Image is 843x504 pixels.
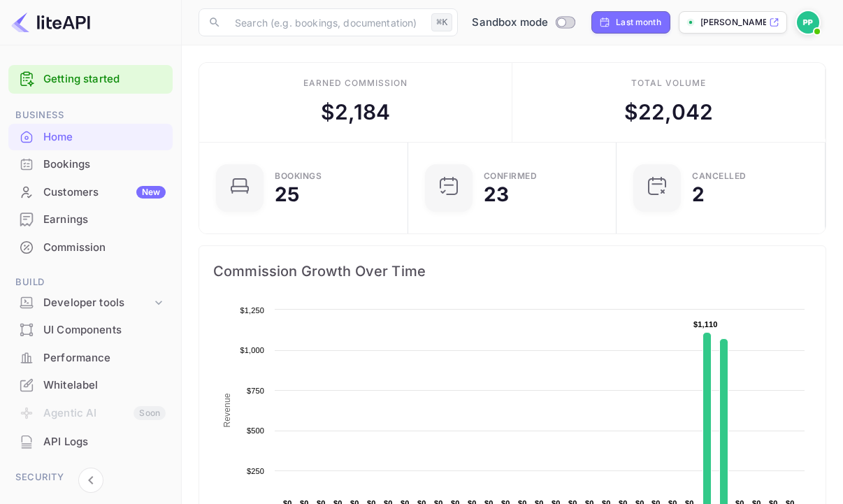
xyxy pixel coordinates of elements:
[8,291,173,315] div: Developer tools
[275,185,299,204] div: 25
[8,179,173,205] a: CustomersNew
[431,13,452,31] div: ⌘K
[321,96,390,128] div: $ 2,184
[43,185,166,201] div: Customers
[8,206,173,233] div: Earnings
[8,65,173,94] div: Getting started
[78,468,103,493] button: Collapse navigation
[275,172,322,180] div: Bookings
[8,372,173,399] div: Whitelabel
[8,234,173,261] div: Commission
[222,393,232,427] text: Revenue
[692,172,747,180] div: CANCELLED
[8,372,173,398] a: Whitelabel
[8,124,173,150] a: Home
[466,15,580,31] div: Switch to Production mode
[43,157,166,173] div: Bookings
[303,77,407,89] div: Earned commission
[247,467,264,475] text: $250
[11,11,90,34] img: LiteAPI logo
[591,11,670,34] div: Click to change the date range period
[8,124,173,151] div: Home
[8,206,173,232] a: Earnings
[616,16,661,29] div: Last month
[631,77,706,89] div: Total volume
[8,345,173,372] div: Performance
[247,387,264,395] text: $750
[43,71,166,87] a: Getting started
[624,96,713,128] div: $ 22,042
[484,185,509,204] div: 23
[43,322,166,338] div: UI Components
[226,8,426,36] input: Search (e.g. bookings, documentation)
[692,185,705,204] div: 2
[43,129,166,145] div: Home
[43,240,166,256] div: Commission
[43,377,166,394] div: Whitelabel
[484,172,538,180] div: Confirmed
[8,151,173,178] div: Bookings
[8,234,173,260] a: Commission
[43,434,166,450] div: API Logs
[213,260,812,282] span: Commission Growth Over Time
[8,345,173,370] a: Performance
[43,295,152,311] div: Developer tools
[8,179,173,206] div: CustomersNew
[8,470,173,485] span: Security
[136,186,166,199] div: New
[8,151,173,177] a: Bookings
[797,11,819,34] img: Paul Peddrick
[247,426,264,435] text: $500
[43,350,166,366] div: Performance
[8,429,173,454] a: API Logs
[472,15,548,31] span: Sandbox mode
[8,275,173,290] span: Build
[240,346,264,354] text: $1,000
[8,317,173,343] a: UI Components
[240,306,264,315] text: $1,250
[700,16,766,29] p: [PERSON_NAME][DOMAIN_NAME]...
[8,429,173,456] div: API Logs
[8,317,173,344] div: UI Components
[693,320,718,329] text: $1,110
[8,108,173,123] span: Business
[43,212,166,228] div: Earnings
